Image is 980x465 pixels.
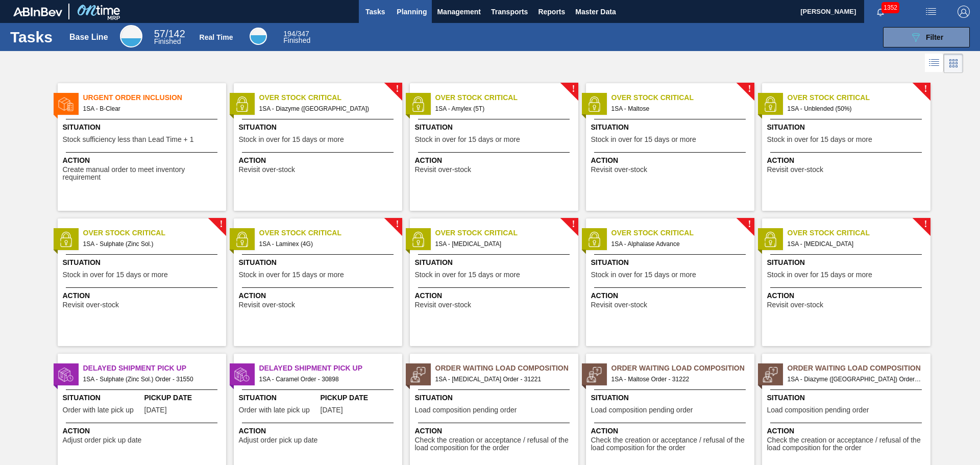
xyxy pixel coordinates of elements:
span: Action [767,290,928,301]
span: 1352 [881,2,899,13]
img: status [763,367,778,382]
span: Over Stock Critical [788,92,930,103]
span: Master Data [575,6,616,18]
span: 1SA - Magnesium Oxide [435,238,570,250]
button: Notifications [864,5,897,19]
span: Load composition pending order [767,406,869,414]
span: 1SA - Laminex (4G) [259,238,394,250]
span: Action [63,290,224,301]
span: Over Stock Critical [788,228,930,238]
span: Revisit over-stock [767,301,823,309]
span: 1SA - Lactic Acid [788,238,922,250]
span: Load composition pending order [591,406,693,414]
span: Stock in over for 15 days or more [239,136,344,143]
span: Situation [239,257,400,268]
span: Over Stock Critical [83,228,226,238]
span: Action [767,155,928,166]
img: status [586,232,602,247]
span: Order with late pick up [239,406,310,414]
span: Stock in over for 15 days or more [767,271,872,279]
span: Check the creation or acceptance / refusal of the load composition for the order [767,436,928,452]
span: ! [219,221,223,228]
span: Action [63,155,224,166]
span: Action [239,290,400,301]
img: Logout [958,6,970,18]
img: status [763,232,778,247]
span: ! [748,85,751,93]
span: 1SA - Sulphate (Zinc Sol.) Order - 31550 [83,374,218,385]
img: status [586,96,602,112]
span: Over Stock Critical [611,228,754,238]
span: Create manual order to meet inventory requirement [63,166,224,182]
span: Planning [397,6,427,18]
span: Check the creation or acceptance / refusal of the load composition for the order [591,436,752,452]
div: Real Time [200,33,233,41]
span: Situation [591,393,752,403]
img: status [58,232,73,247]
span: Action [415,155,576,166]
span: Tasks [364,6,386,18]
span: ! [748,221,751,228]
span: Revisit over-stock [415,166,471,174]
img: status [410,367,426,382]
span: Stock in over for 15 days or more [415,271,520,279]
img: status [410,96,426,112]
span: Over Stock Critical [611,92,754,103]
span: Revisit over-stock [591,301,647,309]
img: status [234,367,250,382]
span: Order Waiting Load Composition [611,363,754,374]
span: Over Stock Critical [435,228,578,238]
span: Action [591,290,752,301]
button: Filter [883,27,970,47]
span: Management [437,6,481,18]
span: Situation [767,393,928,403]
div: Base Line [69,33,108,42]
span: 57 [154,28,165,39]
span: Stock in over for 15 days or more [415,136,520,143]
span: Situation [767,257,928,268]
span: ! [572,85,575,93]
span: Situation [239,122,400,133]
span: Situation [591,122,752,133]
span: Situation [63,257,224,268]
span: Action [415,426,576,436]
div: List Vision [925,54,944,73]
div: Real Time [250,28,267,45]
img: status [234,96,250,112]
span: Situation [239,393,318,403]
span: Revisit over-stock [415,301,471,309]
span: Stock in over for 15 days or more [63,271,168,279]
span: Action [415,290,576,301]
h1: Tasks [10,31,55,43]
span: Stock in over for 15 days or more [591,271,696,279]
span: Pickup Date [321,393,400,403]
span: Order Waiting Load Composition [788,363,930,374]
img: status [234,232,250,247]
span: ! [924,85,927,93]
span: / 142 [154,28,185,39]
span: Adjust order pick up date [239,436,318,444]
span: Action [239,426,400,436]
span: 1SA - Amylex (5T) [435,103,570,114]
span: Situation [63,393,142,403]
span: Filter [926,33,943,41]
span: Over Stock Critical [435,92,578,103]
span: 1SA - Diazyme (MA) [259,103,394,114]
span: Transports [491,6,528,18]
span: Revisit over-stock [591,166,647,174]
span: 1SA - Diazyme (MA) Order - 31751 [788,374,922,385]
span: Delayed Shipment Pick Up [259,363,402,374]
span: Finished [154,37,181,45]
span: Revisit over-stock [239,301,295,309]
span: ! [396,221,399,228]
span: Action [239,155,400,166]
span: Over Stock Critical [259,228,402,238]
span: Stock in over for 15 days or more [591,136,696,143]
span: Adjust order pick up date [63,436,142,444]
div: Real Time [283,31,310,44]
span: Stock sufficiency less than Lead Time + 1 [63,136,194,143]
span: Action [767,426,928,436]
span: Action [591,426,752,436]
span: 1SA - Caramel Order - 30898 [259,374,394,385]
span: Situation [591,257,752,268]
